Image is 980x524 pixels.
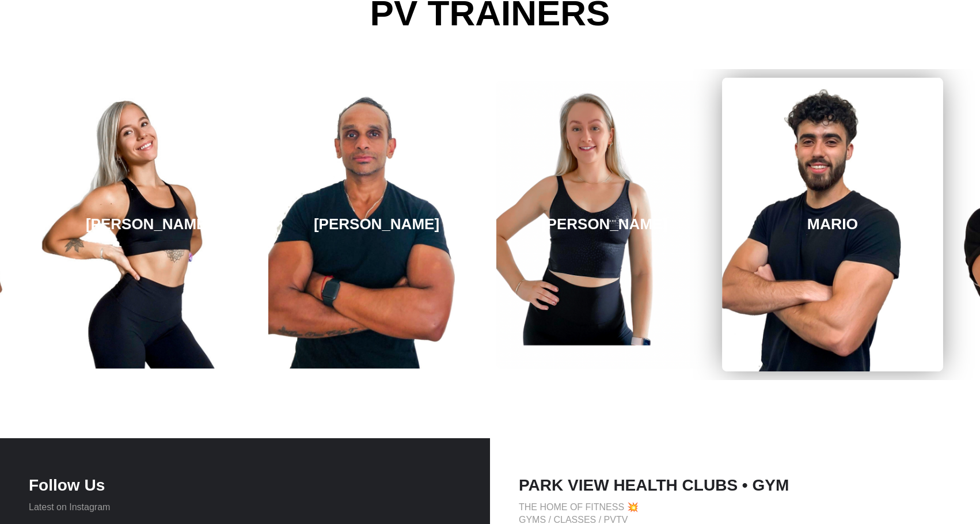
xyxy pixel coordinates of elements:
[86,215,211,233] h3: [PERSON_NAME]
[1,410,979,436] p: 14 day free trial to PVTV -
[542,215,667,233] h3: [PERSON_NAME]
[268,81,485,369] a: [PERSON_NAME]
[807,215,858,234] h3: MARIO
[1,410,979,436] a: 14 day free trial to PVTV -START NOW
[722,78,943,371] a: MARIO
[518,418,573,428] b: START NOW
[519,476,951,495] h4: PARK VIEW HEALTH CLUBS • GYM
[29,476,461,495] h4: Follow Us
[496,81,713,369] a: [PERSON_NAME]
[314,215,439,233] h3: [PERSON_NAME]
[29,501,461,514] p: Latest on Instagram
